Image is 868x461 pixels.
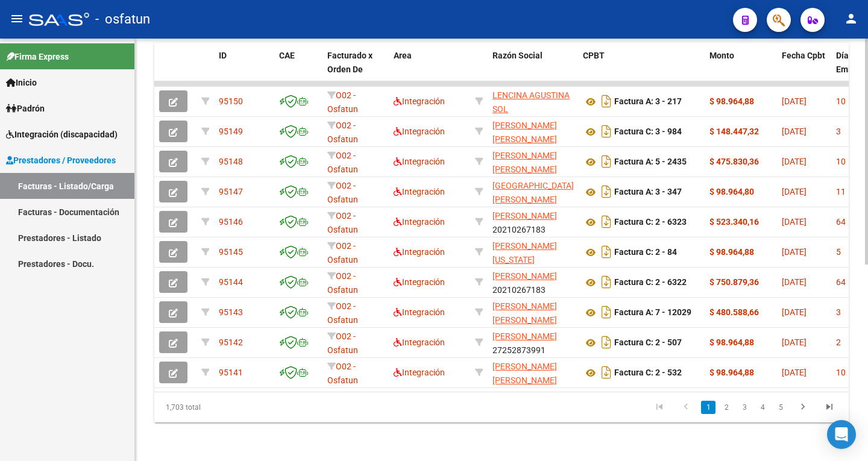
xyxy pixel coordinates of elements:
[492,89,573,114] div: 27392075297
[836,307,841,317] span: 3
[599,122,614,141] i: Descargar documento
[394,187,445,196] span: Integración
[219,307,243,317] span: 95143
[675,401,697,414] a: go to previous page
[599,212,614,231] i: Descargar documento
[6,76,37,89] span: Inicio
[327,151,358,188] span: O02 - Osfatun Propio
[782,51,825,60] span: Fecha Cpbt
[836,157,846,166] span: 10
[614,127,682,137] strong: Factura C: 3 - 984
[492,241,557,265] span: [PERSON_NAME][US_STATE]
[737,401,752,414] a: 3
[394,51,412,60] span: Area
[791,401,814,414] a: go to next page
[701,401,715,414] a: 1
[782,187,807,196] span: [DATE]
[614,97,682,107] strong: Factura A: 3 - 217
[394,368,445,377] span: Integración
[492,119,573,144] div: 27185977922
[599,303,614,322] i: Descargar documento
[492,330,573,355] div: 27252873991
[6,154,116,167] span: Prestadores / Proveedores
[818,401,841,414] a: go to last page
[782,217,807,227] span: [DATE]
[614,248,677,257] strong: Factura C: 2 - 84
[709,51,734,60] span: Monto
[219,157,243,166] span: 95148
[154,392,291,422] div: 1,703 total
[492,51,542,60] span: Razón Social
[583,51,605,60] span: CPBT
[709,337,754,347] strong: $ 98.964,88
[709,187,754,196] strong: $ 98.964,80
[327,121,358,158] span: O02 - Osfatun Propio
[492,271,557,281] span: [PERSON_NAME]
[492,151,557,174] span: [PERSON_NAME] [PERSON_NAME]
[648,401,671,414] a: go to first page
[6,102,45,115] span: Padrón
[219,368,243,377] span: 95141
[394,157,445,166] span: Integración
[394,337,445,347] span: Integración
[836,247,841,257] span: 5
[614,278,687,287] strong: Factura C: 2 - 6322
[844,11,858,26] mat-icon: person
[599,272,614,292] i: Descargar documento
[327,241,358,278] span: O02 - Osfatun Propio
[599,92,614,111] i: Descargar documento
[492,239,573,265] div: 27345879299
[492,90,570,114] span: LENCINA AGUSTINA SOL
[389,43,470,96] datatable-header-cell: Area
[782,127,807,136] span: [DATE]
[782,307,807,317] span: [DATE]
[735,397,753,418] li: page 3
[327,271,358,309] span: O02 - Osfatun Propio
[614,338,682,348] strong: Factura C: 2 - 507
[836,96,846,106] span: 10
[578,43,705,96] datatable-header-cell: CPBT
[492,121,557,144] span: [PERSON_NAME] [PERSON_NAME]
[782,368,807,377] span: [DATE]
[719,401,734,414] a: 2
[709,247,754,257] strong: $ 98.964,88
[709,217,759,227] strong: $ 523.340,16
[327,301,358,339] span: O02 - Osfatun Propio
[614,368,682,378] strong: Factura C: 2 - 532
[753,397,772,418] li: page 4
[327,181,358,218] span: O02 - Osfatun Propio
[827,420,856,449] div: Open Intercom Messenger
[219,277,243,287] span: 95144
[717,397,735,418] li: page 2
[782,277,807,287] span: [DATE]
[279,51,295,60] span: CAE
[219,247,243,257] span: 95145
[322,43,389,96] datatable-header-cell: Facturado x Orden De
[327,90,358,128] span: O02 - Osfatun Propio
[709,157,759,166] strong: $ 475.830,36
[836,187,846,196] span: 11
[492,331,557,341] span: [PERSON_NAME]
[394,96,445,106] span: Integración
[782,157,807,166] span: [DATE]
[394,217,445,227] span: Integración
[95,6,150,33] span: - osfatun
[599,333,614,352] i: Descargar documento
[327,51,373,74] span: Facturado x Orden De
[492,299,573,325] div: 27235676090
[836,337,841,347] span: 2
[492,360,573,385] div: 27238681311
[705,43,777,96] datatable-header-cell: Monto
[219,51,227,60] span: ID
[219,96,243,106] span: 95150
[614,218,687,227] strong: Factura C: 2 - 6323
[599,363,614,382] i: Descargar documento
[394,127,445,136] span: Integración
[777,43,831,96] datatable-header-cell: Fecha Cpbt
[836,277,846,287] span: 64
[219,337,243,347] span: 95142
[219,127,243,136] span: 95149
[492,301,557,325] span: [PERSON_NAME] [PERSON_NAME]
[709,96,754,106] strong: $ 98.964,88
[492,269,573,295] div: 20210267183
